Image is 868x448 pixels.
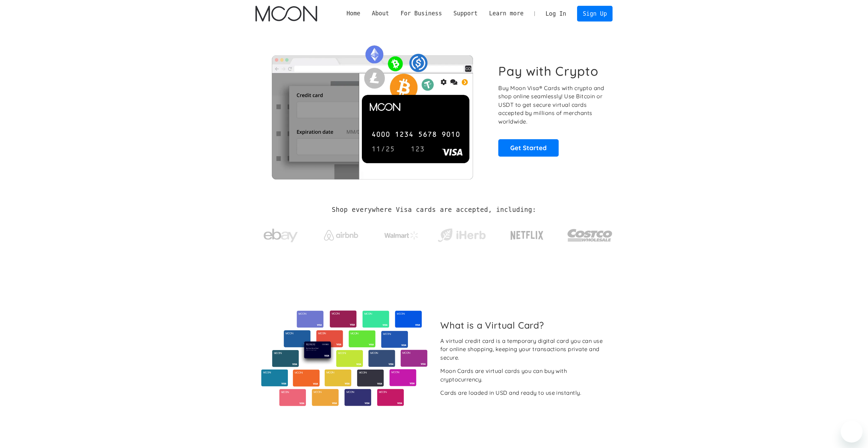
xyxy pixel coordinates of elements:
[376,225,427,243] a: Walmart
[483,9,529,18] div: Learn more
[453,9,477,18] div: Support
[436,227,487,244] img: iHerb
[372,9,389,18] div: About
[567,222,613,248] img: Costco
[395,9,448,18] div: For Business
[315,223,366,244] a: Airbnb
[440,337,607,362] div: A virtual credit card is a temporary digital card you can use for online shopping, keeping your t...
[400,9,442,18] div: For Business
[341,9,366,18] a: Home
[510,227,544,244] img: Netflix
[384,231,418,240] img: Walmart
[255,6,317,21] img: Moon Logo
[498,63,599,79] h1: Pay with Crypto
[567,216,613,251] a: Costco
[540,6,572,21] a: Log In
[448,9,483,18] div: Support
[332,206,536,214] h2: Shop everywhere Visa cards are accepted, including:
[324,230,358,241] img: Airbnb
[497,220,558,247] a: Netflix
[264,225,298,246] img: ebay
[577,6,613,21] a: Sign Up
[255,6,317,21] a: home
[440,389,581,397] div: Cards are loaded in USD and ready to use instantly.
[436,220,487,248] a: iHerb
[498,139,559,156] a: Get Started
[255,218,306,250] a: ebay
[489,9,524,18] div: Learn more
[255,41,489,179] img: Moon Cards let you spend your crypto anywhere Visa is accepted.
[260,310,428,406] img: Virtual cards from Moon
[440,367,607,384] div: Moon Cards are virtual cards you can buy with cryptocurrency.
[841,421,863,443] iframe: Button to launch messaging window
[498,84,605,126] p: Buy Moon Visa® Cards with crypto and shop online seamlessly! Use Bitcoin or USDT to get secure vi...
[366,9,395,18] div: About
[440,320,607,331] h2: What is a Virtual Card?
